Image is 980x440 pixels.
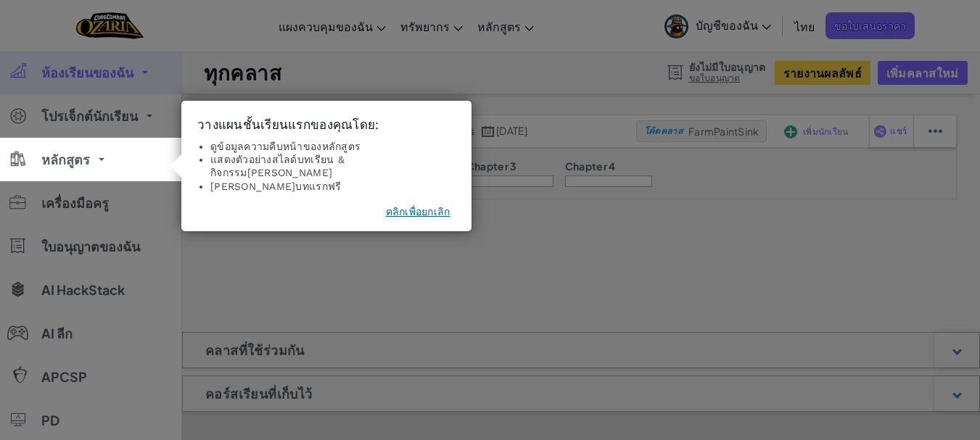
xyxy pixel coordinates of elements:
button: คลิกเพื่อยกเลิก [386,204,450,219]
li: ดูข้อมูลความคืบหน้าของหลักสูตร [210,140,456,153]
li: [PERSON_NAME]บทแรกฟรี [210,180,456,193]
li: แสดงตัวอย่างสไลด์บทเรียน & กิจกรรม[PERSON_NAME] [210,153,456,179]
h3: วางแผนชั้นเรียนแรกของคุณโดย: [197,117,456,133]
span: หลักสูตร [41,153,90,166]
